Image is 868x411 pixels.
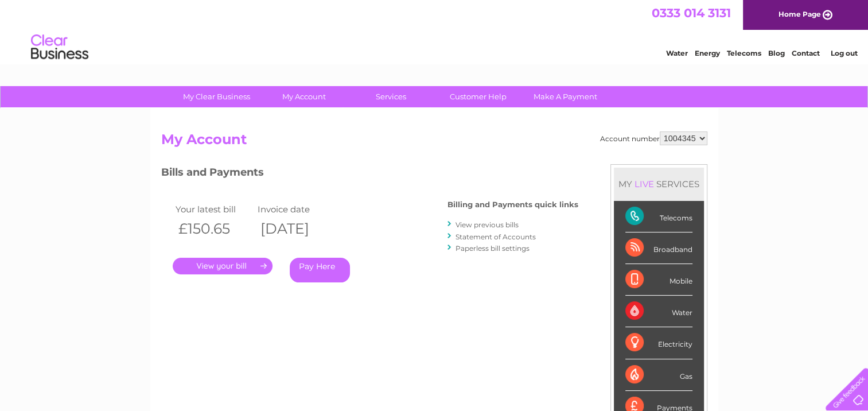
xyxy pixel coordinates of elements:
div: Account number [600,131,707,145]
a: My Clear Business [169,86,264,107]
th: [DATE] [255,217,337,241]
h2: My Account [161,131,707,153]
h3: Bills and Payments [161,164,578,184]
div: Broadband [625,232,692,264]
a: Statement of Accounts [456,232,536,241]
div: MY SERVICES [614,168,704,200]
div: Electricity [625,327,692,359]
a: Blog [768,49,785,57]
td: Invoice date [255,201,337,217]
a: 0333 014 3131 [652,6,731,20]
a: Energy [695,49,720,57]
a: . [173,258,273,274]
th: £150.65 [173,217,255,241]
img: logo.png [30,30,89,65]
a: Paperless bill settings [456,244,530,253]
a: Log out [830,49,857,57]
div: Telecoms [625,201,692,232]
a: Telecoms [727,49,761,57]
td: Your latest bill [173,201,255,217]
div: Water [625,296,692,327]
a: Water [666,49,688,57]
a: Customer Help [431,86,526,107]
div: Gas [625,359,692,391]
a: View previous bills [456,220,519,229]
a: Make A Payment [518,86,613,107]
div: Mobile [625,264,692,296]
a: Services [344,86,438,107]
div: Clear Business is a trading name of Verastar Limited (registered in [GEOGRAPHIC_DATA] No. 3667643... [164,6,706,56]
div: LIVE [632,179,656,189]
a: My Account [256,86,351,107]
h4: Billing and Payments quick links [447,200,578,209]
a: Contact [792,49,820,57]
a: Pay Here [290,258,350,282]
